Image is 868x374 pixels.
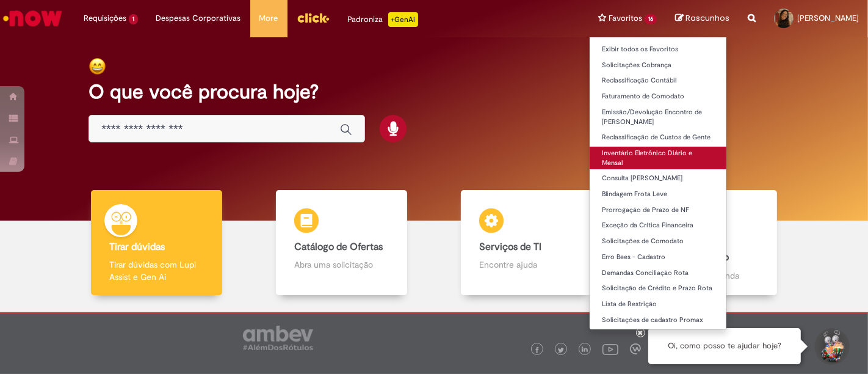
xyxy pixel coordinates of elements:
[582,346,588,354] img: logo_footer_linkedin.png
[590,282,726,295] a: Solicitação de Crédito e Prazo Rota
[249,190,434,296] a: Catálogo de Ofertas Abra uma solicitação
[630,343,641,354] img: logo_footer_workplace.png
[590,251,726,264] a: Erro Bees - Cadastro
[348,12,418,27] div: Padroniza
[590,90,726,103] a: Faturamento de Comodato
[590,313,726,327] a: Solicitações de cadastro Promax
[590,147,726,169] a: Inventário Eletrônico Diário e Mensal
[388,12,418,27] p: +GenAi
[685,12,729,24] span: Rascunhos
[813,328,850,365] button: Iniciar Conversa de Suporte
[84,12,126,24] span: Requisições
[602,341,618,357] img: logo_footer_youtube.png
[590,43,726,56] a: Exibir todos os Favoritos
[797,13,859,23] span: [PERSON_NAME]
[129,14,138,24] span: 1
[590,266,726,280] a: Demandas Conciliação Rota
[590,131,726,144] a: Reclassificação de Custos de Gente
[156,12,241,24] span: Despesas Corporativas
[590,219,726,232] a: Exceção da Crítica Financeira
[259,12,278,24] span: More
[590,172,726,185] a: Consulta [PERSON_NAME]
[675,13,729,24] a: Rascunhos
[479,241,541,253] b: Serviços de TI
[590,298,726,311] a: Lista de Restrição
[294,241,383,253] b: Catálogo de Ofertas
[590,59,726,72] a: Solicitações Cobrança
[534,347,540,353] img: logo_footer_facebook.png
[589,37,727,330] ul: Favoritos
[64,190,249,296] a: Tirar dúvidas Tirar dúvidas com Lupi Assist e Gen Ai
[89,81,779,103] h2: O que você procura hoje?
[590,204,726,217] a: Prorrogação de Prazo de NF
[109,241,165,253] b: Tirar dúvidas
[297,9,330,27] img: click_logo_yellow_360x200.png
[590,235,726,248] a: Solicitações de Comodato
[294,258,388,271] p: Abra uma solicitação
[109,258,203,283] p: Tirar dúvidas com Lupi Assist e Gen Ai
[89,57,106,75] img: happy-face.png
[1,6,64,31] img: ServiceNow
[590,106,726,128] a: Emissão/Devolução Encontro de [PERSON_NAME]
[590,74,726,87] a: Reclassificação Contábil
[479,258,573,271] p: Encontre ajuda
[558,347,564,353] img: logo_footer_twitter.png
[645,14,657,24] span: 16
[434,190,619,296] a: Serviços de TI Encontre ajuda
[243,326,313,350] img: logo_footer_ambev_rotulo_gray.png
[648,328,801,364] div: Oi, como posso te ajudar hoje?
[609,12,642,24] span: Favoritos
[590,188,726,201] a: Blindagem Frota Leve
